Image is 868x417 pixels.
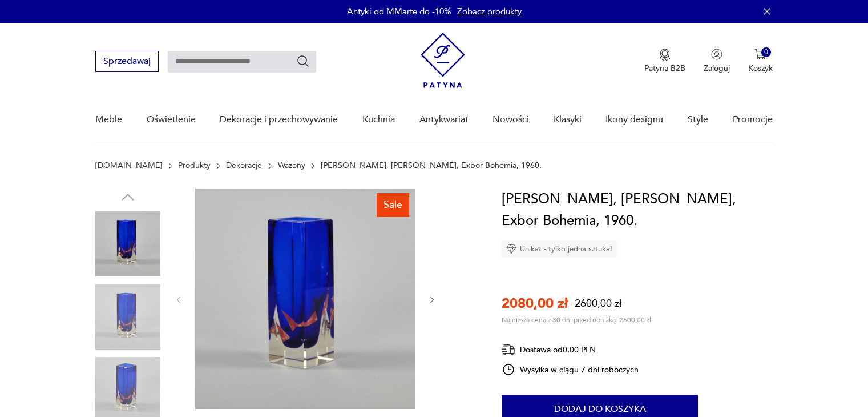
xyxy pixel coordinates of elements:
[502,343,515,357] img: Ikona dostawy
[688,98,708,142] a: Style
[644,49,685,74] a: Ikona medaluPatyna B2B
[220,98,338,142] a: Dekoracje i przechowywanie
[296,54,310,68] button: Szukaj
[704,63,730,74] p: Zaloguj
[711,49,722,60] img: Ikonka użytkownika
[95,51,159,72] button: Sprzedawaj
[733,98,773,142] a: Promocje
[195,189,415,409] img: Zdjęcie produktu Wazon, Pavel Hlava, Exbor Bohemia, 1960.
[502,240,617,258] div: Unikat - tylko jedna sztuka!
[377,193,409,217] div: Sale
[575,296,621,311] p: 2600,00 zł
[147,98,196,142] a: Oświetlenie
[278,161,305,170] a: Wazony
[95,98,122,142] a: Meble
[421,33,465,88] img: Patyna - sklep z meblami i dekoracjami vintage
[347,6,451,17] p: Antyki od MMarte do -10%
[704,49,730,74] button: Zaloguj
[95,161,162,170] a: [DOMAIN_NAME]
[605,98,663,142] a: Ikony designu
[506,244,516,254] img: Ikona diamentu
[502,189,773,232] h1: [PERSON_NAME], [PERSON_NAME], Exbor Bohemia, 1960.
[502,363,639,376] div: Wysyłka w ciągu 7 dni roboczych
[457,6,522,17] a: Zobacz produkty
[502,343,639,357] div: Dostawa od 0,00 PLN
[226,161,262,170] a: Dekoracje
[748,49,773,74] button: 0Koszyk
[659,49,671,61] img: Ikona medalu
[95,211,160,276] img: Zdjęcie produktu Wazon, Pavel Hlava, Exbor Bohemia, 1960.
[362,98,395,142] a: Kuchnia
[502,315,651,324] p: Najniższa cena z 30 dni przed obniżką: 2600,00 zł
[754,49,766,60] img: Ikona koszyka
[492,98,529,142] a: Nowości
[95,58,159,66] a: Sprzedawaj
[95,284,160,350] img: Zdjęcie produktu Wazon, Pavel Hlava, Exbor Bohemia, 1960.
[644,63,685,74] p: Patyna B2B
[644,49,685,74] button: Patyna B2B
[178,161,211,170] a: Produkty
[419,98,469,142] a: Antykwariat
[321,161,542,170] p: [PERSON_NAME], [PERSON_NAME], Exbor Bohemia, 1960.
[502,294,568,313] p: 2080,00 zł
[554,98,582,142] a: Klasyki
[748,63,773,74] p: Koszyk
[761,47,771,57] div: 0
